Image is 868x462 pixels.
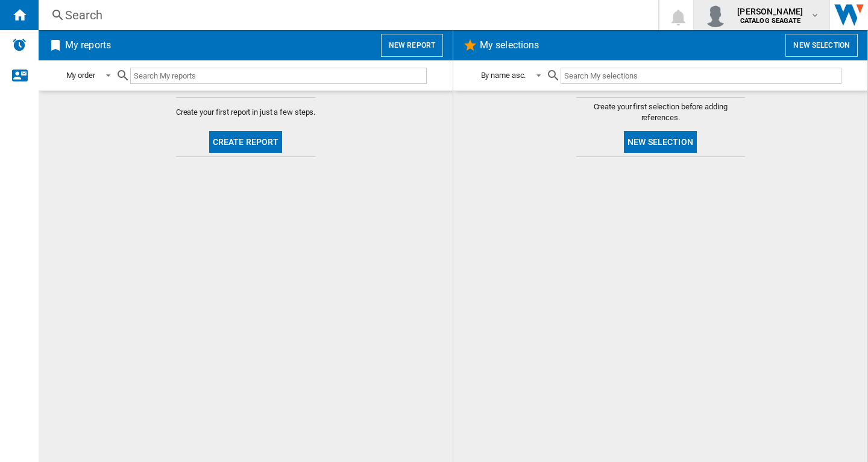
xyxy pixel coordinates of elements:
input: Search My reports [130,68,427,84]
h2: My reports [63,34,113,57]
h2: My selections [477,34,541,57]
div: Search [65,7,627,24]
button: New report [381,34,443,57]
img: profile.jpg [703,3,728,27]
b: CATALOG SEAGATE [740,17,800,25]
input: Search My selections [561,68,841,84]
button: Create report [209,131,283,153]
button: New selection [785,34,858,57]
span: [PERSON_NAME] [737,5,803,18]
span: Create your first selection before adding references. [576,101,745,123]
div: My order [66,71,95,80]
div: By name asc. [481,71,526,80]
button: New selection [624,131,697,153]
span: Create your first report in just a few steps. [176,107,316,118]
img: alerts-logo.svg [12,37,27,52]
